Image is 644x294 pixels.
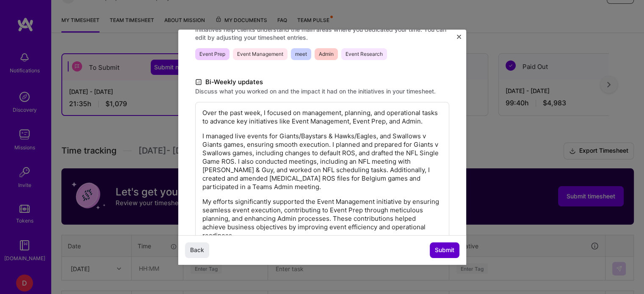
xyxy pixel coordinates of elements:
p: My efforts significantly supported the Event Management initiative by ensuring seamless event exe... [202,198,442,240]
span: Submit [435,246,454,254]
label: Discuss what you worked on and the impact it had on the initiatives in your timesheet. [195,87,449,95]
span: Admin [315,48,338,60]
button: Submit [430,242,459,258]
i: icon DocumentBlack [195,77,202,87]
span: Event Prep [195,48,229,60]
span: Back [190,246,204,254]
span: meet [291,48,311,60]
button: Back [185,242,209,258]
p: I managed live events for Giants/Baystars & Hawks/Eagles, and Swallows v Giants games, ensuring s... [202,132,442,191]
span: Event Research [341,48,387,60]
button: Close [457,35,461,44]
p: Over the past week, I focused on management, planning, and operational tasks to advance key initi... [202,109,442,126]
label: Bi-Weekly updates [195,77,449,87]
span: Event Management [233,48,287,60]
label: Initiatives help clients understand the main areas where you dedicated your time. You can edit by... [195,25,449,41]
